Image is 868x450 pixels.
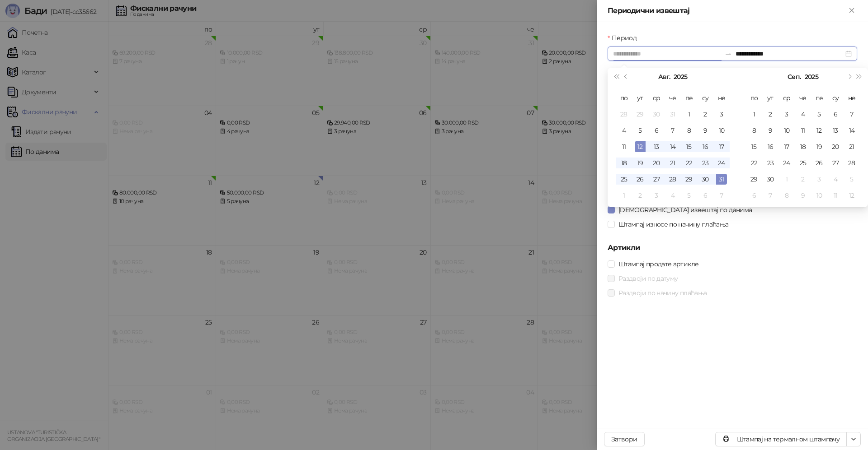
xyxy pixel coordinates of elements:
th: не [844,90,860,106]
button: Изабери месец [788,68,801,86]
div: 7 [846,109,857,120]
span: Раздвоји по датуму [615,274,681,283]
td: 2025-09-03 [778,106,795,122]
th: пе [681,90,697,106]
button: Следећа година (Control + right) [854,68,864,86]
th: не [713,90,730,106]
button: Претходна година (Control + left) [611,68,621,86]
div: 5 [846,174,857,185]
td: 2025-09-28 [844,155,860,171]
td: 2025-09-27 [827,155,844,171]
div: 3 [814,174,825,185]
div: 14 [667,141,678,152]
span: Раздвоји по начину плаћања [615,288,710,298]
td: 2025-08-01 [681,106,697,122]
td: 2025-08-11 [616,139,632,155]
td: 2025-09-05 [681,187,697,204]
td: 2025-08-26 [632,171,648,187]
td: 2025-08-22 [681,155,697,171]
div: 19 [635,158,646,168]
td: 2025-07-29 [632,106,648,122]
td: 2025-10-09 [795,187,811,204]
td: 2025-09-30 [762,171,778,187]
td: 2025-09-02 [762,106,778,122]
div: 1 [749,109,759,120]
th: су [827,90,844,106]
td: 2025-09-10 [778,122,795,139]
div: Периодични извештај [608,5,846,16]
div: 24 [716,158,727,168]
td: 2025-10-02 [795,171,811,187]
td: 2025-09-21 [844,139,860,155]
th: по [616,90,632,106]
div: 6 [700,190,711,201]
th: че [795,90,811,106]
td: 2025-08-28 [665,171,681,187]
td: 2025-08-05 [632,122,648,139]
td: 2025-08-17 [713,139,730,155]
td: 2025-09-04 [795,106,811,122]
td: 2025-08-13 [648,139,665,155]
td: 2025-10-08 [778,187,795,204]
div: 12 [814,125,825,136]
div: 29 [749,174,759,185]
span: [DEMOGRAPHIC_DATA] извештај по данима [615,205,755,215]
td: 2025-09-09 [762,122,778,139]
div: 9 [797,190,808,201]
td: 2025-08-08 [681,122,697,139]
div: 5 [684,190,694,201]
th: ут [762,90,778,106]
div: 27 [830,158,841,168]
div: 25 [618,174,629,185]
th: че [665,90,681,106]
div: 13 [651,141,662,152]
td: 2025-08-14 [665,139,681,155]
div: 11 [797,125,808,136]
div: 24 [781,158,792,168]
td: 2025-08-18 [616,155,632,171]
div: 7 [765,190,776,201]
td: 2025-07-31 [665,106,681,122]
td: 2025-08-02 [697,106,713,122]
td: 2025-09-15 [746,139,762,155]
td: 2025-07-30 [648,106,665,122]
td: 2025-09-25 [795,155,811,171]
div: 3 [716,109,727,120]
div: 10 [716,125,727,136]
td: 2025-08-21 [665,155,681,171]
div: 6 [651,125,662,136]
td: 2025-08-06 [648,122,665,139]
div: 2 [765,109,776,120]
button: Изабери годину [805,68,818,86]
td: 2025-09-29 [746,171,762,187]
td: 2025-09-06 [827,106,844,122]
div: 4 [618,125,629,136]
div: 26 [635,174,646,185]
th: ут [632,90,648,106]
div: 21 [846,141,857,152]
td: 2025-09-03 [648,187,665,204]
td: 2025-09-08 [746,122,762,139]
td: 2025-09-17 [778,139,795,155]
button: Изабери годину [674,68,687,86]
td: 2025-10-07 [762,187,778,204]
div: 30 [765,174,776,185]
th: ср [648,90,665,106]
td: 2025-10-05 [844,171,860,187]
div: 18 [618,158,629,168]
div: 29 [635,109,646,120]
td: 2025-08-16 [697,139,713,155]
div: 7 [667,125,678,136]
td: 2025-08-30 [697,171,713,187]
div: 31 [667,109,678,120]
div: 30 [651,109,662,120]
div: 19 [814,141,825,152]
button: Претходни месец (PageUp) [621,68,631,86]
div: 20 [830,141,841,152]
span: to [725,50,732,57]
div: 4 [797,109,808,120]
th: пе [811,90,827,106]
div: 17 [781,141,792,152]
td: 2025-08-27 [648,171,665,187]
div: 15 [749,141,759,152]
